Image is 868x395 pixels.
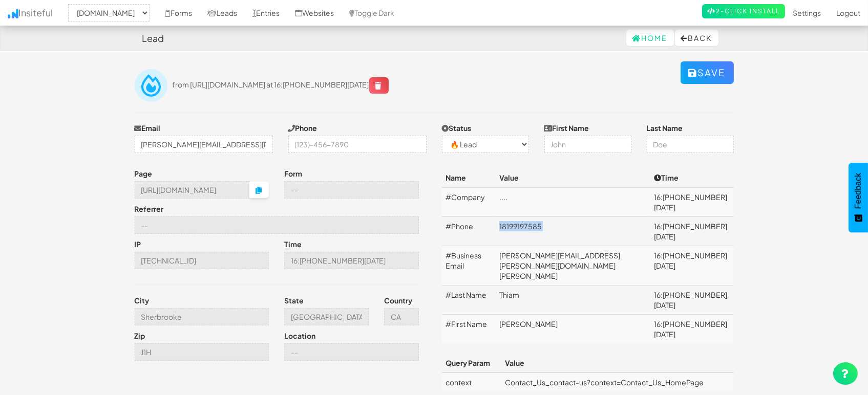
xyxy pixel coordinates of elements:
[284,331,315,341] label: Location
[495,217,650,246] td: 18199197585
[544,136,631,153] input: John
[284,308,369,325] input: --
[135,168,153,179] label: Page
[854,173,863,209] span: Feedback
[284,295,304,305] label: State
[442,315,495,344] td: #First Name
[135,216,419,234] input: --
[384,308,419,325] input: --
[650,246,733,286] td: 16:[PHONE_NUMBER][DATE]
[650,217,733,246] td: 16:[PHONE_NUMBER][DATE]
[650,187,733,217] td: 16:[PHONE_NUMBER][DATE]
[135,136,273,153] input: j@doe.com
[442,246,495,286] td: #Business Email
[135,295,150,305] label: City
[495,246,650,286] td: [PERSON_NAME][EMAIL_ADDRESS][PERSON_NAME][DOMAIN_NAME][PERSON_NAME]
[647,123,683,133] label: Last Name
[495,187,650,217] td: ....
[135,343,269,361] input: --
[442,217,495,246] td: #Phone
[675,30,718,46] button: Back
[384,295,412,305] label: Country
[284,239,302,249] label: Time
[135,123,161,133] label: Email
[135,69,167,102] img: insiteful-lead.png
[284,343,419,361] input: --
[495,315,650,344] td: [PERSON_NAME]
[135,181,250,199] input: --
[442,123,472,133] label: Status
[284,168,302,179] label: Form
[495,286,650,315] td: Thiam
[288,123,317,133] label: Phone
[544,123,589,133] label: First Name
[442,372,501,391] td: context
[650,286,733,315] td: 16:[PHONE_NUMBER][DATE]
[288,136,427,153] input: (123)-456-7890
[626,30,674,46] a: Home
[495,168,650,187] th: Value
[142,33,164,43] h4: Lead
[702,4,785,18] a: 2-Click Install
[650,168,733,187] th: Time
[135,204,164,214] label: Referrer
[135,331,145,341] label: Zip
[650,315,733,344] td: 16:[PHONE_NUMBER][DATE]
[284,252,419,269] input: --
[8,9,18,18] img: icon.png
[442,354,501,372] th: Query Param
[284,181,419,199] input: --
[501,354,733,372] th: Value
[135,239,141,249] label: IP
[442,187,495,217] td: #Company
[849,163,868,232] button: Feedback - Show survey
[135,308,269,325] input: --
[681,61,734,84] button: Save
[173,80,389,89] span: from [URL][DOMAIN_NAME] at 16:[PHONE_NUMBER][DATE]
[442,286,495,315] td: #Last Name
[135,252,269,269] input: --
[647,136,734,153] input: Doe
[501,372,733,391] td: Contact_Us_contact-us?context=Contact_Us_HomePage
[442,168,495,187] th: Name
